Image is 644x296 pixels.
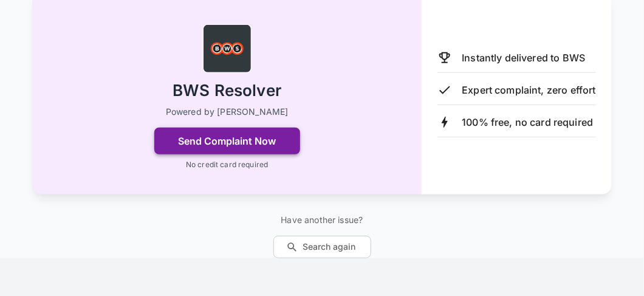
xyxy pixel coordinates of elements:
p: Instantly delivered to BWS [462,50,585,65]
p: Powered by [PERSON_NAME] [166,106,289,118]
button: Search again [273,236,371,258]
p: Have another issue? [273,214,371,226]
p: 100% free, no card required [462,115,593,129]
h2: BWS Resolver [173,80,281,102]
p: Expert complaint, zero effort [462,83,595,97]
p: No credit card required [186,159,268,170]
img: BWS [203,24,252,73]
button: Send Complaint Now [154,128,300,154]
